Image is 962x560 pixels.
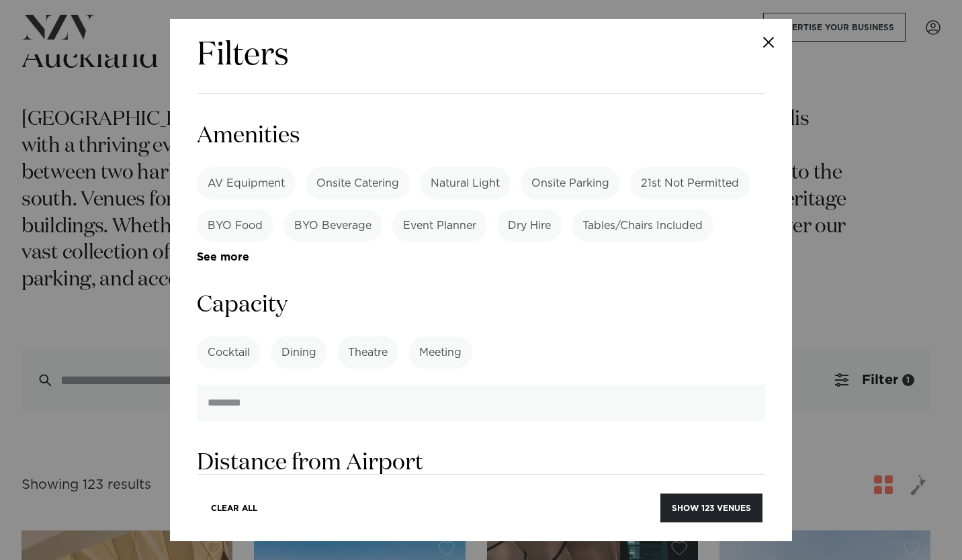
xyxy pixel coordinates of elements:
button: Clear All [200,494,269,522]
label: Dining [271,336,327,369]
label: BYO Beverage [283,209,382,242]
label: BYO Food [197,209,273,242]
button: Close [745,19,792,66]
label: Onsite Parking [521,167,620,199]
label: AV Equipment [197,167,296,199]
label: 21st Not Permitted [630,167,750,199]
h3: Capacity [197,290,765,320]
h2: Filters [197,35,289,77]
label: Theatre [337,336,398,369]
label: Event Planner [392,209,487,242]
h3: Distance from Airport [197,448,765,478]
button: Show 123 venues [660,494,762,522]
label: Dry Hire [497,209,562,242]
label: Tables/Chairs Included [572,209,713,242]
h3: Amenities [197,121,765,151]
label: Onsite Catering [306,167,410,199]
label: Cocktail [197,336,261,369]
label: Meeting [408,336,472,369]
label: Natural Light [420,167,511,199]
